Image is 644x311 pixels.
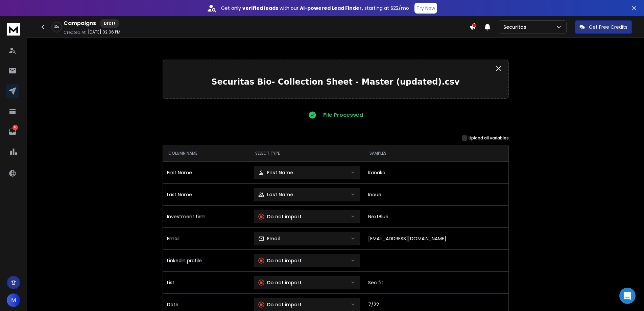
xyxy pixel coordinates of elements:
[13,125,18,130] p: 17
[163,205,250,227] td: Investment firm
[258,235,280,242] div: Email
[242,5,278,12] strong: verified leads
[258,301,302,308] div: Do not import
[323,111,363,119] p: File Processed
[100,19,119,28] div: Draft
[163,161,250,183] td: First Name
[503,24,529,30] p: Securitas
[619,288,636,304] div: Open Intercom Messenger
[163,227,250,249] td: Email
[589,24,627,30] p: Get Free Credits
[258,191,293,198] div: Last Name
[416,5,435,12] p: Try Now
[64,19,96,27] h1: Campaigns
[364,183,508,205] td: Inoue
[6,125,19,138] a: 17
[364,161,508,183] td: Kanako
[469,135,509,141] label: Upload all variables
[575,20,632,34] button: Get Free Credits
[258,257,302,264] div: Do not import
[163,271,250,293] td: List
[169,76,503,87] p: Securitas Bio- Collection Sheet - Master (updated).csv
[364,227,508,249] td: [EMAIL_ADDRESS][DOMAIN_NAME]
[163,183,250,205] td: Last Name
[258,213,302,220] div: Do not import
[258,279,302,286] div: Do not import
[250,145,364,161] th: SELECT TYPE
[258,169,293,176] div: First Name
[364,205,508,227] td: NextBlue
[54,25,59,29] p: 22 %
[364,271,508,293] td: Sec fit
[7,293,20,307] button: M
[88,29,120,35] p: [DATE] 02:06 PM
[364,145,508,161] th: SAMPLES
[414,3,437,14] button: Try Now
[221,5,409,12] p: Get only with our starting at $22/mo
[7,23,20,36] img: logo
[64,30,87,35] p: Created At:
[163,145,250,161] th: COLUMN NAME
[163,249,250,271] td: Linkedln profile
[300,5,363,12] strong: AI-powered Lead Finder,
